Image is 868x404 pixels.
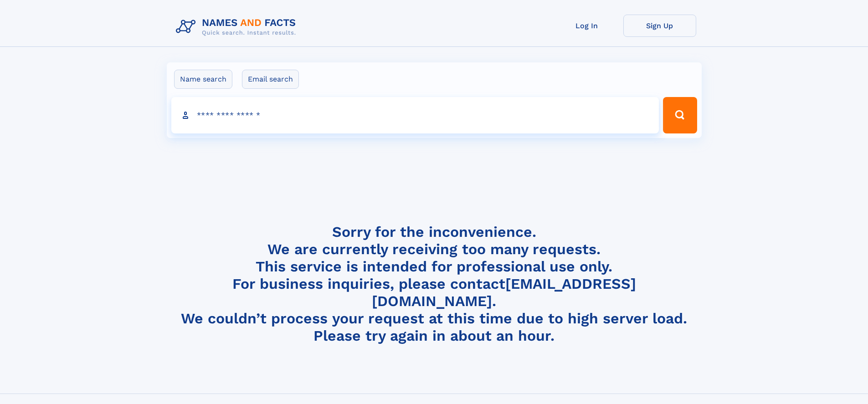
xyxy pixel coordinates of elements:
[242,70,299,89] label: Email search
[372,275,636,310] a: [EMAIL_ADDRESS][DOMAIN_NAME]
[172,223,696,345] h4: Sorry for the inconvenience. We are currently receiving too many requests. This service is intend...
[174,70,232,89] label: Name search
[663,97,697,133] button: Search Button
[550,15,623,37] a: Log In
[171,97,659,133] input: search input
[172,15,303,39] img: Logo Names and Facts
[623,15,696,37] a: Sign Up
